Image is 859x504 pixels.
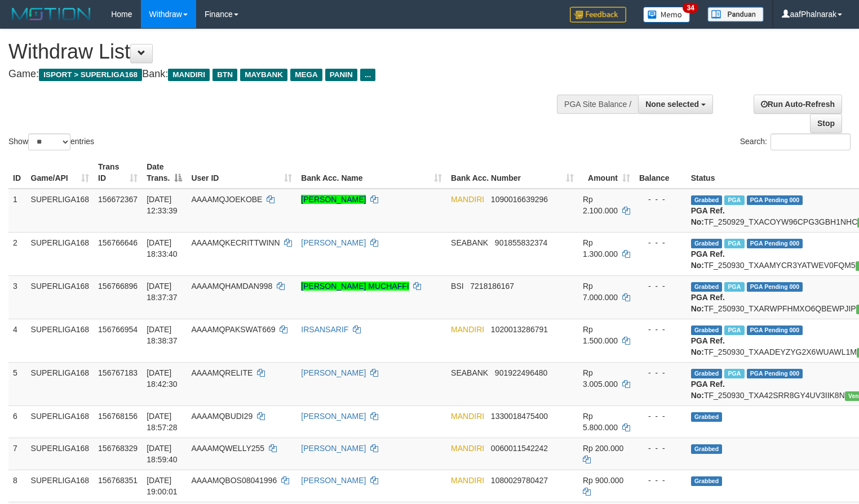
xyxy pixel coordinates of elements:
[98,368,138,377] span: 156767183
[491,412,548,421] span: Copy 1330018475400 to clipboard
[747,282,803,292] span: PGA Pending
[639,475,682,486] div: - - -
[147,195,178,215] span: [DATE] 12:33:39
[451,195,484,204] span: MANDIRI
[98,412,138,421] span: 156768156
[754,95,842,114] a: Run Auto-Refresh
[691,369,723,378] span: Grabbed
[26,470,94,502] td: SUPERLIGA168
[147,282,178,302] span: [DATE] 18:37:37
[491,476,548,485] span: Copy 1080029780427 to clipboard
[635,157,687,189] th: Balance
[583,368,618,389] span: Rp 3.005.000
[26,189,94,233] td: SUPERLIGA168
[583,238,618,258] span: Rp 1.300.000
[301,282,409,291] a: [PERSON_NAME] MUCHAFFI
[691,336,725,356] b: PGA Ref. No:
[583,412,618,432] span: Rp 5.800.000
[187,157,296,189] th: User ID: activate to sort column ascending
[583,195,618,215] span: Rp 2.100.000
[451,282,464,291] span: BSI
[191,444,264,453] span: AAAAMQWELLY255
[8,157,26,189] th: ID
[691,444,723,454] span: Grabbed
[691,195,723,205] span: Grabbed
[691,239,723,248] span: Grabbed
[639,194,682,205] div: - - -
[691,293,725,313] b: PGA Ref. No:
[191,412,253,421] span: AAAAMQBUDI29
[147,325,178,345] span: [DATE] 18:38:37
[639,324,682,335] div: - - -
[583,325,618,345] span: Rp 1.500.000
[98,282,138,291] span: 156766896
[360,69,375,81] span: ...
[147,444,178,464] span: [DATE] 18:59:40
[747,325,803,335] span: PGA Pending
[142,157,187,189] th: Date Trans.: activate to sort column descending
[290,69,322,81] span: MEGA
[740,133,851,150] label: Search:
[191,282,272,291] span: AAAAMQHAMDAN998
[724,325,744,335] span: Marked by aafsengchandara
[8,133,94,150] label: Show entries
[147,476,178,496] span: [DATE] 19:00:01
[301,238,366,247] a: [PERSON_NAME]
[495,368,547,377] span: Copy 901922496480 to clipboard
[301,325,348,334] a: IRSANSARIF
[26,232,94,275] td: SUPERLIGA168
[98,325,138,334] span: 156766954
[296,157,446,189] th: Bank Acc. Name: activate to sort column ascending
[212,69,237,81] span: BTN
[747,369,803,378] span: PGA Pending
[724,282,744,292] span: Marked by aafsengchandara
[446,157,578,189] th: Bank Acc. Number: activate to sort column ascending
[301,412,366,421] a: [PERSON_NAME]
[8,470,26,502] td: 8
[639,411,682,422] div: - - -
[724,195,744,205] span: Marked by aafsengchandara
[451,368,488,377] span: SEABANK
[94,157,142,189] th: Trans ID: activate to sort column ascending
[8,275,26,319] td: 3
[147,238,178,258] span: [DATE] 18:33:40
[147,368,178,389] span: [DATE] 18:42:30
[491,195,548,204] span: Copy 1090016639296 to clipboard
[191,368,253,377] span: AAAAMQRELITE
[691,476,723,486] span: Grabbed
[8,319,26,362] td: 4
[691,412,723,422] span: Grabbed
[301,476,366,485] a: [PERSON_NAME]
[638,95,713,114] button: None selected
[8,189,26,233] td: 1
[491,444,548,453] span: Copy 0060011542242 to clipboard
[240,69,287,81] span: MAYBANK
[810,114,842,133] a: Stop
[98,195,138,204] span: 156672367
[28,133,70,150] select: Showentries
[578,157,635,189] th: Amount: activate to sort column ascending
[570,7,626,23] img: Feedback.jpg
[451,476,484,485] span: MANDIRI
[191,476,277,485] span: AAAAMQBOS08041996
[639,280,682,292] div: - - -
[724,369,744,378] span: Marked by aafheankoy
[639,237,682,248] div: - - -
[683,3,698,13] span: 34
[691,206,725,226] b: PGA Ref. No:
[8,405,26,438] td: 6
[8,6,94,23] img: MOTION_logo.png
[639,443,682,454] div: - - -
[639,367,682,378] div: - - -
[724,239,744,248] span: Marked by aafheankoy
[8,438,26,470] td: 7
[8,362,26,405] td: 5
[168,69,210,81] span: MANDIRI
[8,232,26,275] td: 2
[26,275,94,319] td: SUPERLIGA168
[491,325,548,334] span: Copy 1020013286791 to clipboard
[8,41,561,63] h1: Withdraw List
[691,325,723,335] span: Grabbed
[495,238,547,247] span: Copy 901855832374 to clipboard
[301,368,366,377] a: [PERSON_NAME]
